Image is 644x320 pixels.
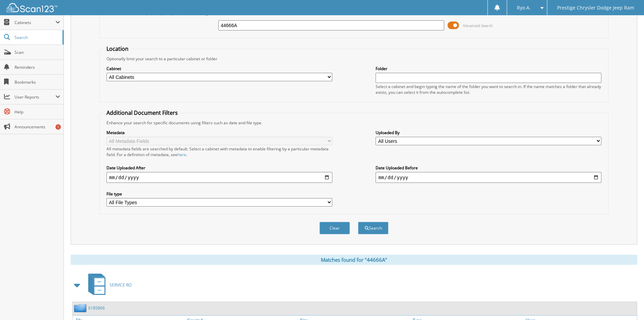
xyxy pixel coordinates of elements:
span: Ryo A. [517,6,531,10]
input: end [376,172,601,183]
div: Optionally limit your search to a particular cabinet or folder [103,56,605,62]
legend: Location [103,45,132,52]
a: 6185866 [88,305,105,311]
span: Cabinets [15,20,55,25]
span: Prestige Chrysler Dodge Jeep Ram [557,6,634,10]
label: Cabinet [106,66,332,71]
div: 1 [55,124,61,130]
legend: Additional Document Filters [103,109,181,116]
img: folder2.png [74,304,88,312]
div: All metadata fields are searched by default. Select a cabinet with metadata to enable filtering b... [106,146,332,157]
span: SERVICE RO [110,282,132,288]
span: Announcements [15,124,60,130]
span: Bookmarks [15,79,60,85]
img: scan123-logo-white.svg [7,3,57,12]
label: File type [106,191,332,197]
span: Advanced Search [463,23,493,28]
label: Folder [376,66,601,71]
label: Date Uploaded Before [376,165,601,171]
a: here [177,152,186,157]
div: Enhance your search for specific documents using filters such as date and file type. [103,120,605,126]
label: Date Uploaded After [106,165,332,171]
span: Search [15,35,59,40]
a: SERVICE RO [84,272,132,298]
div: Select a cabinet and begin typing the name of the folder you want to search in. If the name match... [376,84,601,95]
span: Scan [15,49,60,55]
button: Search [358,222,388,234]
div: Matches found for "44666A" [71,255,637,265]
span: User Reports [15,94,55,100]
input: start [106,172,332,183]
span: Help [15,109,60,115]
label: Uploaded By [376,130,601,135]
iframe: Chat Widget [610,287,644,320]
button: Clear [319,222,350,234]
label: Metadata [106,130,332,135]
span: Reminders [15,64,60,70]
